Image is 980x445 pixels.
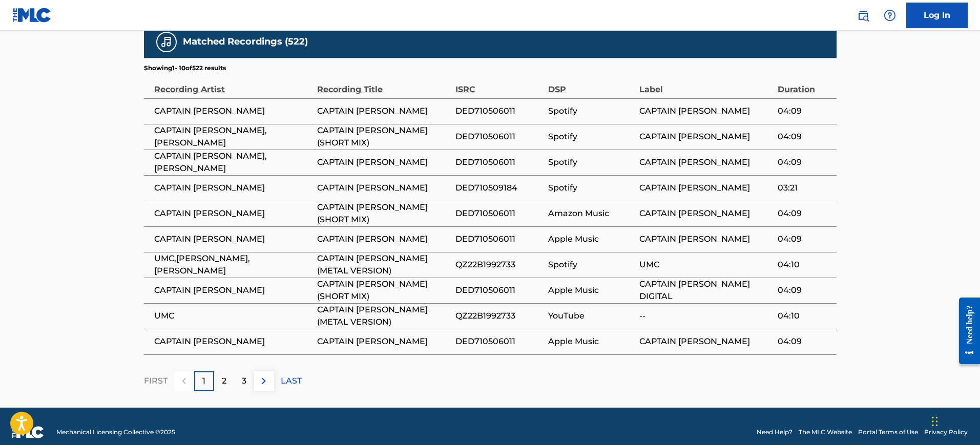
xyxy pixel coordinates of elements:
[778,233,831,245] span: 04:09
[455,156,543,168] span: DED710506011
[202,375,205,387] p: 1
[317,335,450,348] span: CAPTAIN [PERSON_NAME]
[455,105,543,117] span: DED710506011
[906,3,968,28] a: Log In
[548,182,634,194] span: Spotify
[639,335,773,348] span: CAPTAIN [PERSON_NAME]
[924,428,968,437] a: Privacy Policy
[778,335,831,348] span: 04:09
[548,284,634,296] span: Apple Music
[639,131,773,143] span: CAPTAIN [PERSON_NAME]
[222,375,226,387] p: 2
[154,182,312,194] span: CAPTAIN [PERSON_NAME]
[639,310,773,322] span: --
[154,124,312,149] span: CAPTAIN [PERSON_NAME], [PERSON_NAME]
[12,426,44,438] img: logo
[880,5,900,26] div: Help
[548,131,634,143] span: Spotify
[12,8,52,23] img: MLC Logo
[317,252,450,277] span: CAPTAIN [PERSON_NAME] (METAL VERSION)
[455,259,543,271] span: QZ22B1992733
[317,124,450,149] span: CAPTAIN [PERSON_NAME] (SHORT MIX)
[317,233,450,245] span: CAPTAIN [PERSON_NAME]
[778,182,831,194] span: 03:21
[857,9,869,22] img: search
[160,36,173,48] img: Matched Recordings
[154,284,312,296] span: CAPTAIN [PERSON_NAME]
[639,73,773,96] div: Label
[455,207,543,220] span: DED710506011
[242,375,246,387] p: 3
[154,73,312,96] div: Recording Artist
[154,233,312,245] span: CAPTAIN [PERSON_NAME]
[757,428,793,437] a: Need Help?
[455,131,543,143] span: DED710506011
[154,335,312,348] span: CAPTAIN [PERSON_NAME]
[317,304,450,328] span: CAPTAIN [PERSON_NAME] (METAL VERSION)
[639,233,773,245] span: CAPTAIN [PERSON_NAME]
[778,105,831,117] span: 04:09
[154,105,312,117] span: CAPTAIN [PERSON_NAME]
[778,73,831,96] div: Duration
[778,284,831,296] span: 04:09
[778,156,831,168] span: 04:09
[639,156,773,168] span: CAPTAIN [PERSON_NAME]
[639,105,773,117] span: CAPTAIN [PERSON_NAME]
[144,63,226,73] p: Showing 1 - 10 of 522 results
[455,233,543,245] span: DED710506011
[639,207,773,220] span: CAPTAIN [PERSON_NAME]
[778,310,831,322] span: 04:10
[56,428,175,437] span: Mechanical Licensing Collective © 2025
[778,131,831,143] span: 04:09
[778,259,831,271] span: 04:10
[639,278,773,303] span: CAPTAIN [PERSON_NAME] DIGITAL
[317,105,450,117] span: CAPTAIN [PERSON_NAME]
[548,335,634,348] span: Apple Music
[548,310,634,322] span: YouTube
[455,284,543,296] span: DED710506011
[639,259,773,271] span: UMC
[317,182,450,194] span: CAPTAIN [PERSON_NAME]
[951,290,980,372] iframe: Resource Center
[639,182,773,194] span: CAPTAIN [PERSON_NAME]
[455,310,543,322] span: QZ22B1992733
[154,150,312,175] span: CAPTAIN [PERSON_NAME], [PERSON_NAME]
[548,207,634,220] span: Amazon Music
[455,335,543,348] span: DED710506011
[548,259,634,271] span: Spotify
[154,252,312,277] span: UMC,[PERSON_NAME],[PERSON_NAME]
[455,73,543,96] div: ISRC
[929,396,980,445] iframe: Chat Widget
[778,207,831,220] span: 04:09
[154,310,312,322] span: UMC
[317,156,450,168] span: CAPTAIN [PERSON_NAME]
[317,278,450,303] span: CAPTAIN [PERSON_NAME] (SHORT MIX)
[858,428,918,437] a: Portal Terms of Use
[548,233,634,245] span: Apple Music
[317,73,450,96] div: Recording Title
[884,9,896,22] img: help
[281,375,302,387] p: LAST
[799,428,852,437] a: The MLC Website
[853,5,873,26] a: Public Search
[154,207,312,220] span: CAPTAIN [PERSON_NAME]
[548,156,634,168] span: Spotify
[548,73,634,96] div: DSP
[317,201,450,226] span: CAPTAIN [PERSON_NAME] (SHORT MIX)
[932,406,938,437] div: Drag
[548,105,634,117] span: Spotify
[455,182,543,194] span: DED710509184
[258,375,270,387] img: right
[144,375,168,387] p: FIRST
[183,36,308,48] h5: Matched Recordings (522)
